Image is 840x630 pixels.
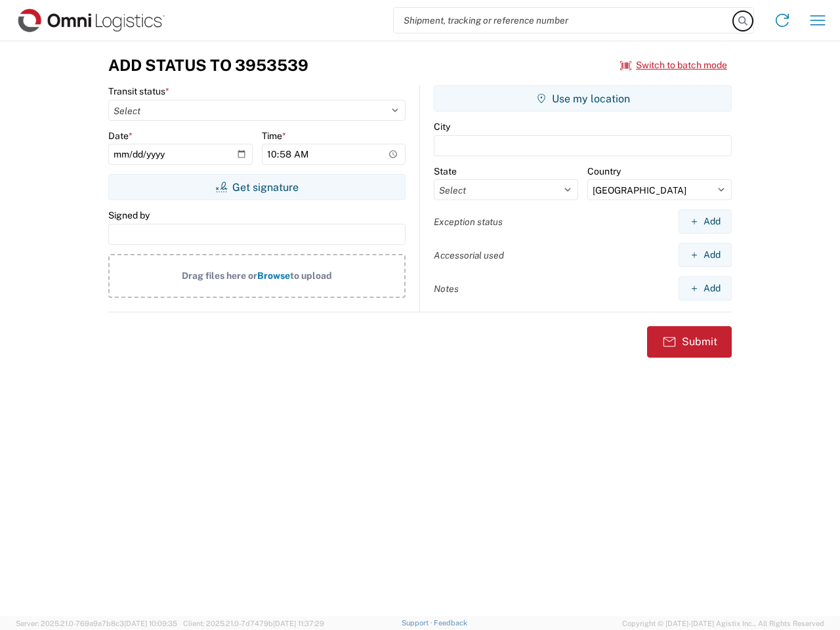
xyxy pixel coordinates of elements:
button: Use my location [434,85,732,112]
span: [DATE] 10:09:35 [124,619,177,627]
button: Submit [647,326,732,358]
span: Browse [257,270,290,281]
span: Client: 2025.21.0-7d7479b [183,619,324,627]
h3: Add Status to 3953539 [108,56,308,75]
button: Add [679,243,732,267]
label: Accessorial used [434,249,504,261]
span: [DATE] 11:37:29 [273,619,324,627]
span: Copyright © [DATE]-[DATE] Agistix Inc., All Rights Reserved [622,618,824,629]
label: State [434,165,457,177]
button: Add [679,276,732,301]
a: Feedback [434,619,467,627]
label: City [434,121,450,133]
label: Signed by [108,209,150,221]
span: to upload [290,270,332,281]
input: Shipment, tracking or reference number [394,8,734,33]
label: Transit status [108,85,169,97]
label: Date [108,130,133,142]
a: Support [402,619,434,627]
label: Notes [434,283,459,295]
button: Get signature [108,174,406,200]
label: Country [587,165,621,177]
button: Add [679,209,732,234]
label: Time [262,130,286,142]
label: Exception status [434,216,503,228]
span: Server: 2025.21.0-769a9a7b8c3 [16,619,177,627]
span: Drag files here or [182,270,257,281]
button: Switch to batch mode [620,54,727,76]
